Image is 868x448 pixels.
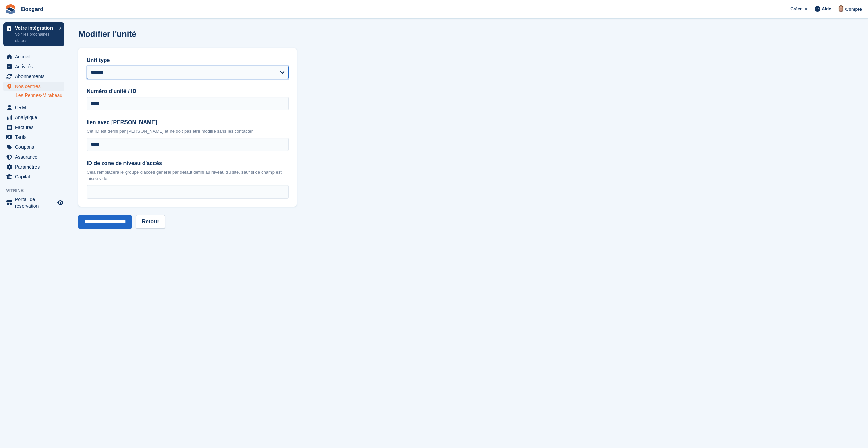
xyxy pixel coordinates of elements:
a: menu [3,196,64,209]
a: menu [3,103,64,112]
a: menu [3,142,64,152]
span: Abonnements [15,72,56,81]
span: Paramètres [15,162,56,172]
span: Tarifs [15,132,56,142]
span: Portail de réservation [15,196,56,209]
h1: Modifier l'unité [78,29,136,39]
span: CRM [15,103,56,112]
label: Unit type [87,56,289,64]
a: menu [3,52,64,61]
label: lien avec [PERSON_NAME] [87,118,289,127]
a: menu [3,172,64,182]
p: Votre intégration [15,26,56,30]
span: Coupons [15,142,56,152]
span: Activités [15,62,56,71]
span: Accueil [15,52,56,61]
a: Boxgard [18,3,46,15]
span: Vitrine [6,187,68,194]
a: menu [3,62,64,71]
a: menu [3,152,64,162]
a: menu [3,113,64,122]
img: stora-icon-8386f47178a22dfd0bd8f6a31ec36ba5ce8667c1dd55bd0f319d3a0aa187defe.svg [5,4,16,14]
span: Aide [822,5,831,12]
p: Cet ID est défini par [PERSON_NAME] et ne doit pas être modifié sans les contacter. [87,128,289,135]
a: menu [3,122,64,132]
label: ID de zone de niveau d'accès [87,159,289,168]
label: Numéro d'unité / ID [87,87,289,96]
span: Assurance [15,152,56,162]
span: Capital [15,172,56,182]
a: menu [3,162,64,172]
span: Analytique [15,113,56,122]
a: Retour [136,215,165,229]
span: Factures [15,122,56,132]
p: Cela remplacera le groupe d'accès général par défaut défini au niveau du site, sauf si ce champ e... [87,169,289,182]
span: Nos centres [15,82,56,91]
span: Créer [790,5,802,12]
a: menu [3,132,64,142]
a: Boutique d'aperçu [56,199,64,207]
a: Votre intégration Voir les prochaines étapes [3,22,64,46]
span: Compte [845,6,862,13]
a: menu [3,82,64,91]
a: Les Pennes-Mirabeau [16,92,64,99]
p: Voir les prochaines étapes [15,31,56,44]
img: Alban Mackay [838,5,844,12]
a: menu [3,72,64,81]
